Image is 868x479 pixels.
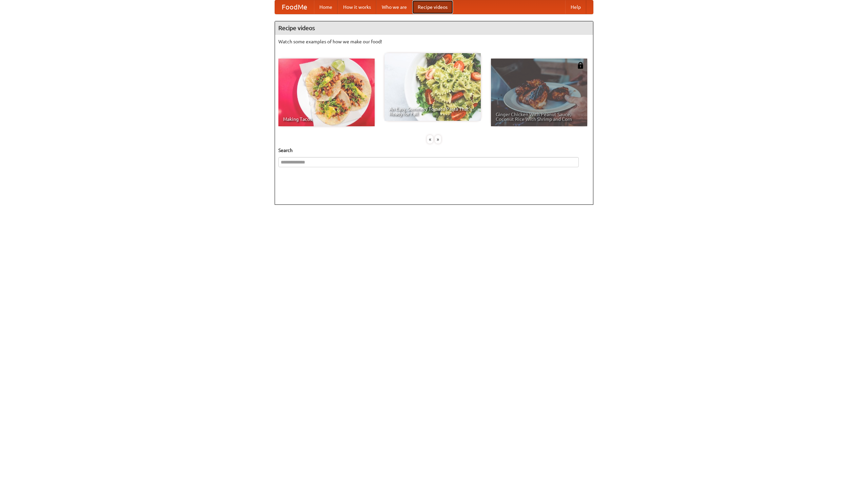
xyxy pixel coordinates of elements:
h4: Recipe videos [275,21,593,35]
a: FoodMe [275,0,314,14]
div: « [427,135,433,144]
a: An Easy, Summery Tomato Pasta That's Ready for Fall [384,53,481,121]
img: 483408.png [577,62,584,69]
a: Home [314,0,338,14]
a: Recipe videos [412,0,453,14]
a: Making Tacos [278,59,375,126]
span: An Easy, Summery Tomato Pasta That's Ready for Fall [389,107,476,116]
div: » [435,135,441,144]
a: Help [565,0,586,14]
h5: Search [278,147,590,154]
a: How it works [338,0,376,14]
span: Making Tacos [283,117,370,122]
a: Who we are [376,0,412,14]
p: Watch some examples of how we make our food! [278,38,590,45]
